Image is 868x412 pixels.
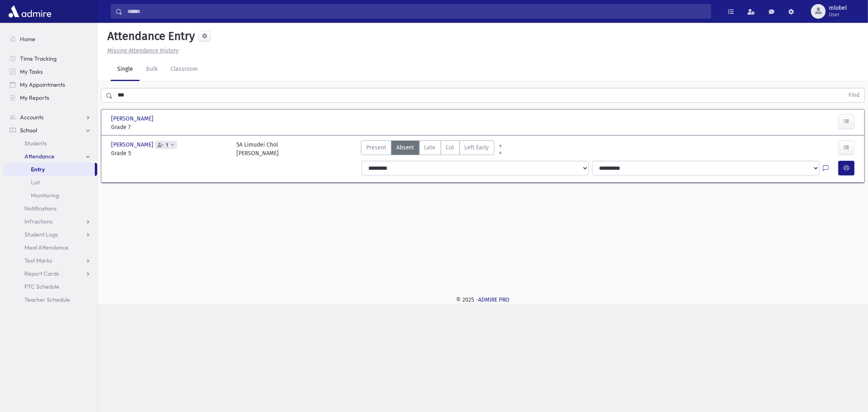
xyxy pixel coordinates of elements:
[107,47,179,54] u: Missing Attendance History
[3,111,97,124] a: Accounts
[3,150,97,163] a: Attendance
[24,244,68,251] span: Meal Attendance
[236,140,279,158] div: 5A Limudei Chol [PERSON_NAME]
[3,215,97,228] a: Infractions
[104,29,195,43] h5: Attendance Entry
[3,241,97,254] a: Meal Attendance
[3,176,97,189] a: List
[3,33,97,46] a: Home
[3,202,97,215] a: Notifications
[24,140,47,147] span: Students
[3,228,97,241] a: Student Logs
[844,88,864,102] button: Find
[140,58,164,81] a: Bulk
[396,143,414,152] span: Absent
[3,280,97,293] a: PTC Schedule
[3,78,97,91] a: My Appointments
[446,143,455,152] span: Cut
[111,123,228,131] span: Grade 7
[3,52,97,65] a: Time Tracking
[3,163,95,176] a: Entry
[3,65,97,78] a: My Tasks
[111,296,855,304] div: © 2025 -
[20,114,44,121] span: Accounts
[20,68,43,75] span: My Tasks
[465,143,489,152] span: Left Early
[24,283,59,290] span: PTC Schedule
[24,218,52,225] span: Infractions
[20,35,35,43] span: Home
[111,140,155,149] span: [PERSON_NAME]
[24,231,58,238] span: Student Logs
[3,91,97,104] a: My Reports
[31,166,45,173] span: Entry
[366,143,386,152] span: Present
[361,140,494,158] div: AttTypes
[829,11,847,18] span: User
[24,257,52,264] span: Test Marks
[24,270,59,277] span: Report Cards
[31,192,59,199] span: Monitoring
[7,3,53,20] img: AdmirePro
[829,5,847,11] span: mlobel
[111,58,140,81] a: Single
[122,4,711,19] input: Search
[20,81,65,88] span: My Appointments
[111,114,155,123] span: [PERSON_NAME]
[3,137,97,150] a: Students
[24,205,57,212] span: Notifications
[164,142,170,148] span: 1
[24,153,55,160] span: Attendance
[3,254,97,267] a: Test Marks
[20,94,49,101] span: My Reports
[20,127,37,134] span: School
[111,149,228,158] span: Grade 5
[164,58,204,81] a: Classroom
[3,189,97,202] a: Monitoring
[31,179,40,186] span: List
[424,143,436,152] span: Late
[24,296,70,303] span: Teacher Schedule
[104,47,179,54] a: Missing Attendance History
[20,55,57,62] span: Time Tracking
[3,293,97,306] a: Teacher Schedule
[478,296,509,303] a: ADMIRE PRO
[3,267,97,280] a: Report Cards
[3,124,97,137] a: School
